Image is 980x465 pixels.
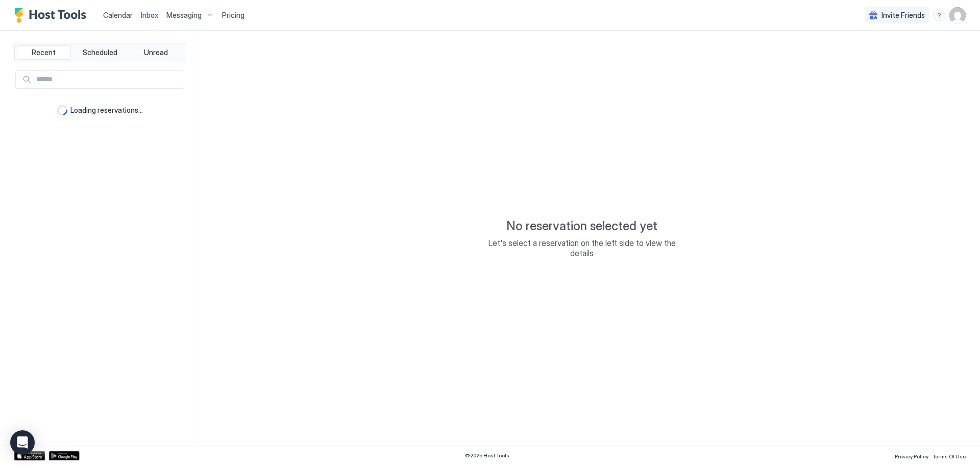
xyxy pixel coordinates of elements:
[480,238,684,258] span: Let's select a reservation on the left side to view the details
[83,48,117,57] span: Scheduled
[895,453,928,459] span: Privacy Policy
[32,71,184,88] input: Input Field
[144,48,168,57] span: Unread
[14,8,91,23] a: Host Tools Logo
[14,451,45,460] a: App Store
[49,451,80,460] a: Google Play Store
[166,11,202,20] span: Messaging
[949,7,966,23] div: User profile
[57,105,67,115] div: loading
[70,106,143,115] span: Loading reservations...
[17,45,71,60] button: Recent
[73,45,127,60] button: Scheduled
[895,450,928,461] a: Privacy Policy
[103,10,133,20] a: Calendar
[141,10,158,20] a: Inbox
[32,48,56,57] span: Recent
[933,450,966,461] a: Terms Of Use
[881,11,925,20] span: Invite Friends
[129,45,183,60] button: Unread
[10,430,35,455] div: Open Intercom Messenger
[14,43,185,62] div: tab-group
[103,11,133,19] span: Calendar
[141,11,158,19] span: Inbox
[933,453,966,459] span: Terms Of Use
[933,9,945,21] div: menu
[222,11,244,20] span: Pricing
[506,218,657,234] span: No reservation selected yet
[465,452,509,459] span: © 2025 Host Tools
